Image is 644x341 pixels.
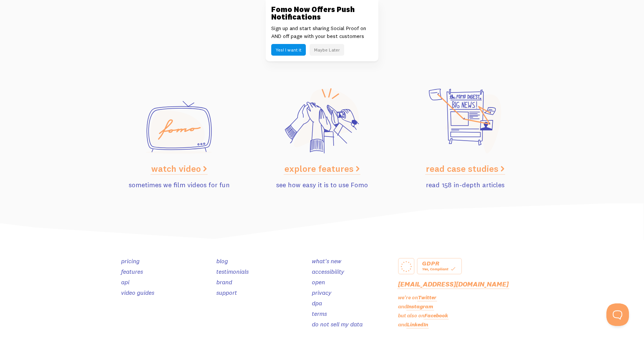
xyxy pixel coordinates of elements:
[398,321,532,329] p: and
[424,312,448,319] a: Facebook
[216,268,249,275] a: testimonials
[151,163,207,174] a: watch video
[121,278,129,286] a: api
[271,6,373,21] h3: Fomo Now Offers Push Notifications
[422,265,457,272] div: Yes, Compliant
[312,310,327,317] a: terms
[121,289,154,296] a: video guides
[407,303,433,310] a: Instagram
[312,299,322,307] a: dpa
[312,289,331,296] a: privacy
[121,268,143,275] a: features
[312,278,325,286] a: open
[606,303,629,326] iframe: Help Scout Beacon - Open
[312,268,344,275] a: accessibility
[121,257,140,265] a: pricing
[284,163,360,174] a: explore features
[112,180,246,190] p: sometimes we film videos for fun
[417,258,462,274] a: GDPR Yes, Compliant
[398,294,532,302] p: we're on
[255,180,389,190] p: see how easy it is to use Fomo
[271,24,373,40] p: Sign up and start sharing Social Proof on AND off page with your best customers
[310,44,344,56] button: Maybe Later
[398,303,532,311] p: and
[418,294,436,301] a: Twitter
[216,257,228,265] a: blog
[407,321,428,328] a: LinkedIn
[398,312,532,320] p: but also on
[271,44,306,56] button: Yes! I want it
[398,180,532,190] p: read 158 in-depth articles
[312,320,363,328] a: do not sell my data
[426,163,504,174] a: read case studies
[398,280,509,288] a: [EMAIL_ADDRESS][DOMAIN_NAME]
[216,278,232,286] a: brand
[216,289,237,296] a: support
[312,257,341,265] a: what's new
[422,261,457,265] div: GDPR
